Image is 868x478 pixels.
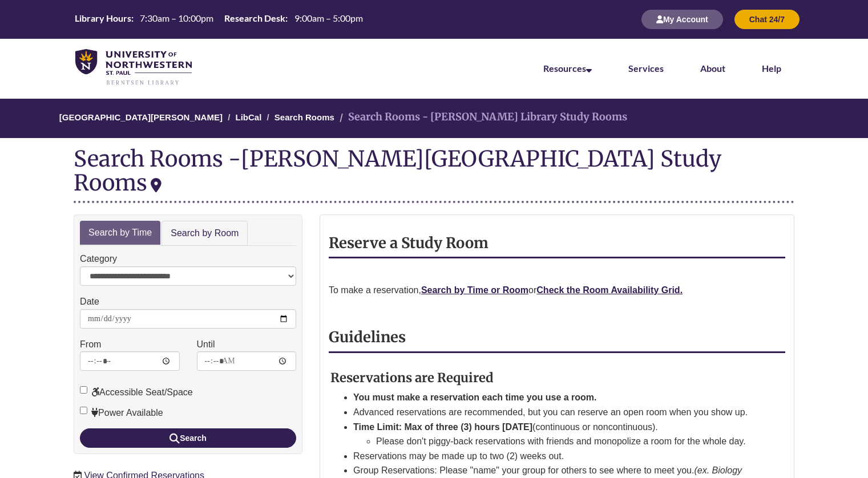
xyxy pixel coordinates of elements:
[543,63,592,74] a: Resources
[80,294,99,309] label: Date
[80,337,101,352] label: From
[59,112,223,122] a: [GEOGRAPHIC_DATA][PERSON_NAME]
[330,370,494,386] strong: Reservations are Required
[74,145,721,196] div: [PERSON_NAME][GEOGRAPHIC_DATA] Study Rooms
[294,13,363,23] span: 9:00am – 5:00pm
[74,147,794,202] div: Search Rooms -
[75,49,192,86] img: UNWSP Library Logo
[140,13,213,23] span: 7:30am – 10:00pm
[235,112,261,122] a: LibCal
[80,407,87,414] input: Power Available
[353,392,597,402] strong: You must make a reservation each time you use a room.
[70,12,135,25] th: Library Hours:
[641,14,723,24] a: My Account
[353,420,758,449] li: (continuous or noncontinuous).
[80,386,87,394] input: Accessible Seat/Space
[641,10,723,29] button: My Account
[80,385,193,400] label: Accessible Seat/Space
[376,434,758,449] li: Please don't piggy-back reservations with friends and monopolize a room for the whole day.
[353,422,532,432] strong: Time Limit: Max of three (3) hours [DATE]
[353,405,758,420] li: Advanced reservations are recommended, but you can reserve an open room when you show up.
[628,63,664,74] a: Services
[220,12,289,25] th: Research Desk:
[70,12,367,27] a: Hours Today
[80,221,160,245] a: Search by Time
[762,63,781,74] a: Help
[337,109,627,125] li: Search Rooms - [PERSON_NAME] Library Study Rooms
[274,112,334,122] a: Search Rooms
[70,12,367,26] table: Hours Today
[80,428,296,448] button: Search
[80,252,117,266] label: Category
[80,406,163,420] label: Power Available
[734,14,800,24] a: Chat 24/7
[74,99,794,138] nav: Breadcrumb
[329,283,785,298] p: To make a reservation, or
[162,221,248,246] a: Search by Room
[700,63,725,74] a: About
[353,449,758,464] li: Reservations may be made up to two (2) weeks out.
[421,285,528,295] a: Search by Time or Room
[536,285,683,295] a: Check the Room Availability Grid.
[197,337,215,352] label: Until
[329,234,488,252] strong: Reserve a Study Room
[734,10,800,29] button: Chat 24/7
[329,328,406,346] strong: Guidelines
